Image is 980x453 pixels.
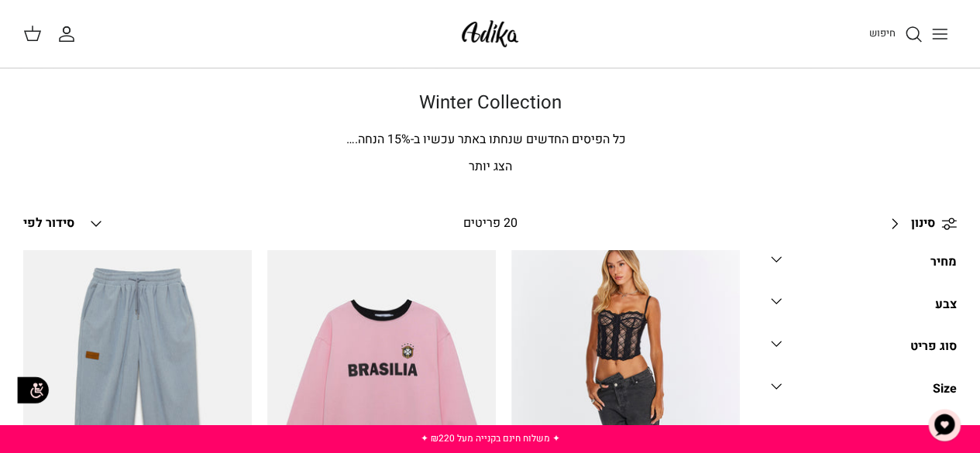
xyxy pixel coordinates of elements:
[910,337,957,357] div: סוג פריט
[12,369,54,411] img: accessibility_icon02.svg
[771,335,957,369] a: סוג פריט
[457,15,523,52] img: Adika IL
[935,295,957,315] div: צבע
[921,402,968,448] button: צ'אט
[771,250,957,285] a: מחיר
[23,92,957,115] h1: Winter Collection
[771,377,957,412] a: Size
[23,214,74,232] span: סידור לפי
[346,130,411,149] span: % הנחה.
[869,26,896,40] span: חיפוש
[869,25,923,43] a: חיפוש
[57,25,82,43] a: החשבון שלי
[387,130,401,149] span: 15
[930,252,957,273] div: מחיר
[771,292,957,327] a: צבע
[375,214,605,234] div: 20 פריטים
[411,130,626,149] span: כל הפיסים החדשים שנחתו באתר עכשיו ב-
[933,379,957,400] div: Size
[880,205,957,242] a: סינון
[421,431,560,445] a: ✦ משלוח חינם בקנייה מעל ₪220 ✦
[23,157,957,177] p: הצג יותר
[923,17,957,51] button: Toggle menu
[23,207,105,241] button: סידור לפי
[911,214,935,234] span: סינון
